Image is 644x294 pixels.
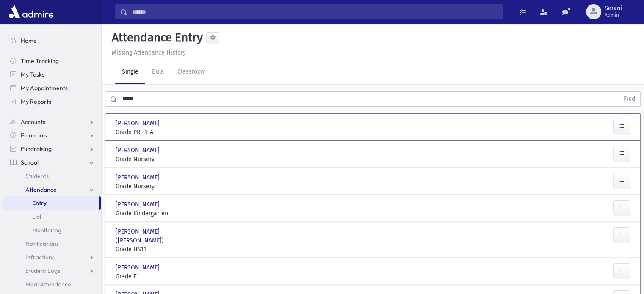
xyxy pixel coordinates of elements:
a: My Reports [3,95,101,108]
span: Monitoring [32,226,61,234]
a: School [3,156,101,169]
a: Single [115,60,145,84]
span: Meal Attendance [25,280,71,288]
span: [PERSON_NAME] [116,146,161,155]
span: Serani [605,5,622,12]
a: Entry [3,196,99,210]
span: Grade Nursery [116,182,194,191]
a: Classroom [171,60,213,84]
span: List [32,213,41,220]
span: [PERSON_NAME] [116,119,161,128]
a: Bulk [145,60,171,84]
span: Admin [605,12,622,19]
span: [PERSON_NAME] [116,263,161,272]
span: Time Tracking [21,57,59,65]
a: My Tasks [3,68,101,81]
a: Monitoring [3,223,101,237]
a: Time Tracking [3,54,101,68]
a: Infractions [3,250,101,264]
span: My Appointments [21,84,68,92]
a: Fundraising [3,142,101,156]
span: Notifications [25,240,59,247]
span: My Tasks [21,71,44,78]
img: AdmirePro [7,3,55,20]
a: Missing Attendance History [108,49,186,56]
span: Grade Nursery [116,155,194,164]
span: [PERSON_NAME] ([PERSON_NAME]) [116,227,194,245]
a: Student Logs [3,264,101,278]
u: Missing Attendance History [112,49,186,56]
a: Financials [3,129,101,142]
span: Students [25,172,49,180]
span: Infractions [25,253,55,261]
span: Entry [32,199,47,207]
span: School [21,159,39,166]
span: Grade E1 [116,272,194,281]
a: Home [3,34,101,47]
a: Attendance [3,183,101,196]
a: Notifications [3,237,101,250]
input: Search [127,4,502,19]
a: Accounts [3,115,101,129]
a: List [3,210,101,223]
span: [PERSON_NAME] [116,200,161,209]
span: Home [21,37,37,44]
span: [PERSON_NAME] [116,173,161,182]
h5: Attendance Entry [108,30,203,45]
span: Grade PRE 1-A [116,128,194,137]
a: Meal Attendance [3,278,101,291]
span: Attendance [25,186,57,193]
span: Accounts [21,118,45,126]
span: Grade HS11 [116,245,194,254]
span: My Reports [21,98,51,105]
span: Student Logs [25,267,60,275]
span: Financials [21,132,47,139]
a: My Appointments [3,81,101,95]
span: Fundraising [21,145,52,153]
button: Find [619,92,640,106]
a: Students [3,169,101,183]
span: Grade Kindergarten [116,209,194,218]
